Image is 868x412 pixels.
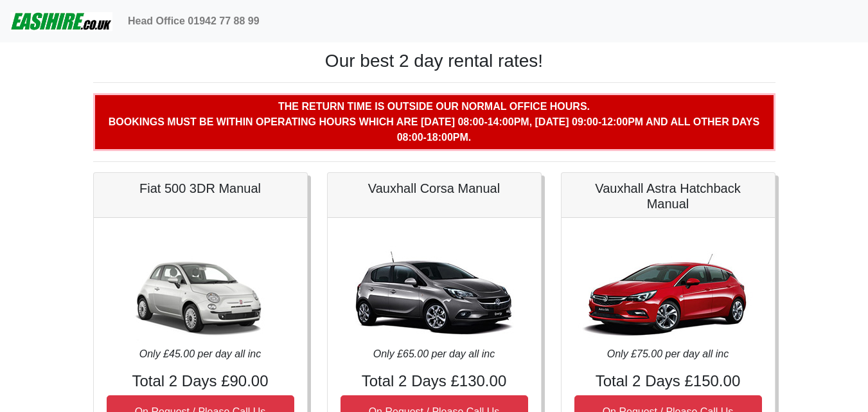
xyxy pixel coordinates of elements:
[109,101,759,143] b: The return time is outside our normal office hours. Bookings must be within operating hours which...
[574,181,762,211] h5: Vauxhall Astra Hatchback Manual
[123,8,265,34] a: Head Office 01942 77 88 99
[607,348,729,359] i: Only £75.00 per day all inc
[578,231,758,346] img: Vauxhall Astra Hatchback Manual
[344,231,524,346] img: Vauxhall Corsa Manual
[341,181,528,196] h5: Vauxhall Corsa Manual
[128,15,260,26] b: Head Office 01942 77 88 99
[139,348,261,359] i: Only £45.00 per day all inc
[107,372,294,391] h4: Total 2 Days £90.00
[341,372,528,391] h4: Total 2 Days £130.00
[107,181,294,196] h5: Fiat 500 3DR Manual
[574,372,762,391] h4: Total 2 Days £150.00
[10,8,112,34] img: easihire_logo_small.png
[93,50,775,72] h1: Our best 2 day rental rates!
[373,348,495,359] i: Only £65.00 per day all inc
[111,231,290,346] img: Fiat 500 3DR Manual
